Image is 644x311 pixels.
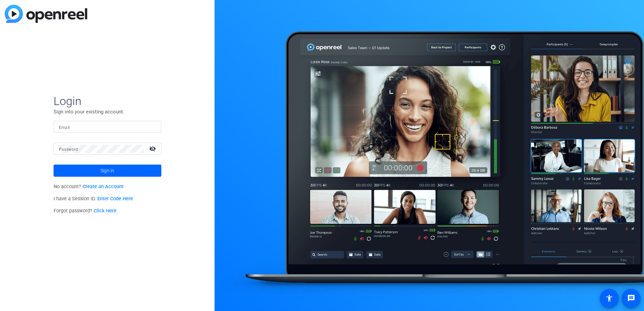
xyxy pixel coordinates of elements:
[83,184,124,189] a: Create an Account
[627,294,635,302] mat-icon: message
[145,144,161,153] mat-icon: visibility_off
[59,147,78,152] mat-label: Password
[97,196,133,202] a: Enter Code Here
[59,123,156,131] input: Enter Email Address
[54,108,161,115] p: Sign into your existing account.
[100,162,114,179] span: Sign in
[605,294,613,302] mat-icon: accessibility
[94,208,117,214] a: Click Here
[54,196,133,202] span: I have a Session ID.
[59,125,70,130] mat-label: Email
[5,5,87,23] img: blue-gradient.svg
[54,165,161,177] button: Sign in
[54,184,124,189] span: No account?
[54,208,117,214] span: Forgot password?
[54,94,161,108] span: Login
